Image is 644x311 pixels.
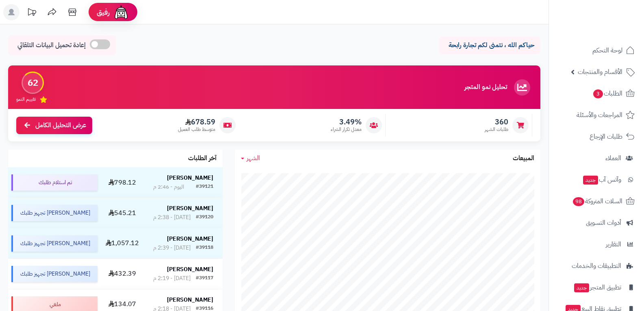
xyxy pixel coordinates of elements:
div: تم استلام طلبك [11,174,98,191]
span: لوحة التحكم [592,45,622,56]
img: ai-face.png [113,4,129,20]
div: [PERSON_NAME] تجهيز طلبك [11,235,98,252]
a: عرض التحليل الكامل [16,117,92,134]
span: 360 [485,117,508,126]
span: الأقسام والمنتجات [578,66,622,78]
span: رفيق [97,7,110,17]
h3: آخر الطلبات [188,155,217,162]
span: طلبات الشهر [485,126,508,133]
td: 432.39 [101,259,143,289]
span: المراجعات والأسئلة [577,109,622,121]
strong: [PERSON_NAME] [167,265,213,274]
a: لوحة التحكم [554,41,639,60]
span: معدل تكرار الشراء [331,126,362,133]
a: تحديثات المنصة [22,4,42,22]
strong: [PERSON_NAME] [167,204,213,213]
span: 678.59 [178,117,215,126]
span: التقارير [606,239,621,250]
div: [DATE] - 2:39 م [153,244,191,252]
span: 3 [593,89,603,98]
strong: [PERSON_NAME] [167,174,213,182]
span: تطبيق المتجر [573,282,621,293]
span: وآتس آب [582,174,621,185]
a: التطبيقات والخدمات [554,256,639,276]
span: الشهر [247,153,260,163]
p: حياكم الله ، نتمنى لكم تجارة رابحة [445,41,534,50]
span: جديد [574,283,589,292]
strong: [PERSON_NAME] [167,296,213,304]
a: العملاء [554,148,639,168]
div: [DATE] - 2:19 م [153,274,191,283]
span: طلبات الإرجاع [590,131,622,142]
span: التطبيقات والخدمات [572,260,621,272]
h3: المبيعات [513,155,534,162]
a: أدوات التسويق [554,213,639,233]
a: المراجعات والأسئلة [554,105,639,125]
td: 545.21 [101,198,143,228]
div: #39118 [196,244,213,252]
span: الطلبات [592,88,622,99]
a: وآتس آبجديد [554,170,639,189]
strong: [PERSON_NAME] [167,235,213,243]
span: تقييم النمو [16,96,36,103]
span: إعادة تحميل البيانات التلقائي [17,41,86,50]
span: جديد [583,176,598,185]
span: متوسط طلب العميل [178,126,215,133]
td: 798.12 [101,167,143,198]
div: [PERSON_NAME] تجهيز طلبك [11,205,98,221]
div: #39117 [196,274,213,283]
span: العملاء [605,152,621,164]
a: السلات المتروكة98 [554,191,639,211]
h3: تحليل نمو المتجر [464,84,507,91]
div: #39120 [196,213,213,222]
span: 3.49% [331,117,362,126]
div: #39121 [196,183,213,191]
span: عرض التحليل الكامل [35,121,86,130]
span: السلات المتروكة [572,196,622,207]
span: أدوات التسويق [586,217,621,228]
a: الشهر [241,154,260,163]
div: اليوم - 2:46 م [153,183,184,191]
a: تطبيق المتجرجديد [554,278,639,297]
td: 1,057.12 [101,228,143,259]
img: logo-2.png [589,22,636,39]
a: الطلبات3 [554,84,639,103]
a: طلبات الإرجاع [554,127,639,146]
span: 98 [573,197,584,206]
div: [PERSON_NAME] تجهيز طلبك [11,266,98,282]
a: التقارير [554,235,639,254]
div: [DATE] - 2:38 م [153,213,191,222]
